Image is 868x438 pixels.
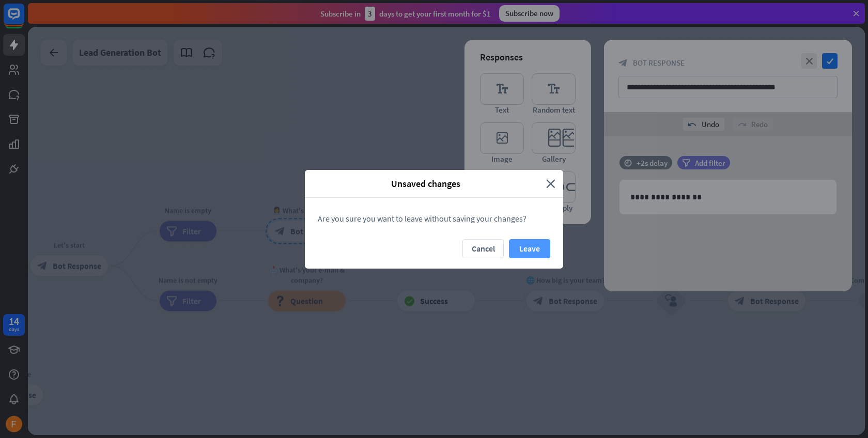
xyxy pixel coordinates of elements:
[462,239,504,258] button: Cancel
[509,239,550,258] button: Leave
[546,178,555,190] i: close
[8,4,39,35] button: Open LiveChat chat widget
[318,213,526,224] span: Are you sure you want to leave without saving your changes?
[313,178,538,190] span: Unsaved changes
